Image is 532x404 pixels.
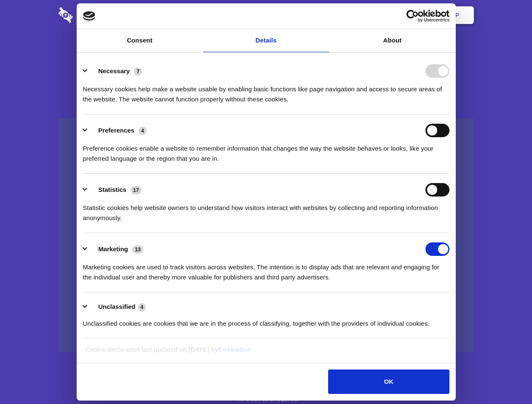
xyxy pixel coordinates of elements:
a: Consent [77,29,203,52]
span: 4 [138,303,146,311]
a: Login [382,2,419,28]
img: logo-wordmark-white-trans-d4663122ce5f474addd5e946df7df03e33cb6a1c49d2221995e7729f52c070b2.svg [59,7,131,23]
a: Cookiebot [218,346,250,353]
button: Unclassified (4) [83,302,151,312]
div: Marketing cookies are used to track visitors across websites. The intention is to display ads tha... [83,256,449,282]
a: Usercentrics Cookiebot - opens in a new window [376,10,449,22]
span: 13 [132,245,143,254]
label: Preferences [98,127,134,134]
button: Necessary (7) [83,64,147,78]
a: About [329,29,456,52]
h4: Auto-redaction of sensitive data, encrypted data sharing and self-destructing private chats. Shar... [59,77,474,104]
div: Necessary cookies help make a website usable by enabling basic functions like page navigation and... [83,78,449,104]
div: Cookie declaration last updated on [DATE] by [79,345,453,361]
button: OK [328,369,449,394]
a: Details [203,29,329,52]
iframe: Drift Widget Chat Controller [490,362,522,394]
a: Pricing [247,2,284,28]
span: 17 [131,186,142,194]
button: Statistics (17) [83,183,147,197]
span: 7 [134,67,142,76]
label: Statistics [98,186,126,193]
img: logo [83,11,96,21]
button: Preferences (4) [83,124,152,137]
div: Unclassified cookies are cookies that we are in the process of classifying, together with the pro... [83,312,449,329]
label: Marketing [98,245,128,252]
div: Preference cookies enable a website to remember information that changes the way the website beha... [83,137,449,164]
button: Marketing (13) [83,242,149,256]
a: Wistia video thumbnail [59,119,474,352]
a: Contact [342,2,380,28]
label: Necessary [98,67,130,74]
div: Statistic cookies help website owners to understand how visitors interact with websites by collec... [83,197,449,223]
h1: Eliminate Slack Data Loss. [59,38,474,68]
span: 4 [139,127,147,135]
